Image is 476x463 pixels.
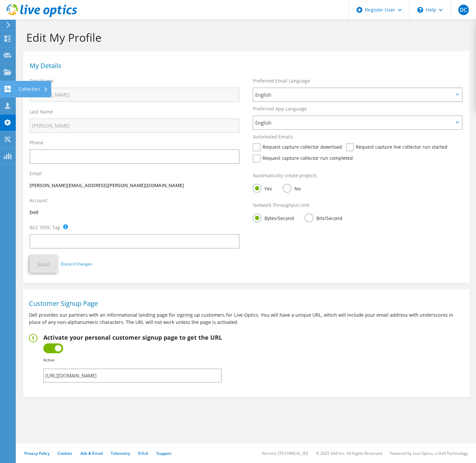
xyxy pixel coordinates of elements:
h1: Edit My Profile [26,31,463,44]
a: EULA [138,451,148,456]
label: First Name [30,78,54,84]
h1: My Details [30,62,460,69]
a: Telemetry [111,451,130,456]
label: Automatically create projects [253,172,317,179]
h1: Customer Signup Page [29,300,460,307]
label: Request capture collector run completed [253,155,352,162]
label: Account [30,197,47,204]
li: Powered by Live Optics, a Dell Technology [390,451,468,456]
label: Request capture collector download [253,143,342,151]
span: English [255,119,453,127]
label: Bits/Second [305,213,342,222]
svg: \n [417,7,423,13]
label: Automated Emails [253,134,293,140]
label: Phone [30,139,43,146]
label: Email [30,170,42,177]
h2: Activate your personal customer signup page to get the URL [43,334,222,341]
p: Dell [30,209,239,216]
label: Preferred Email Language [253,78,310,84]
label: Last Name [30,109,53,115]
a: Support [156,451,171,456]
a: Ads & Email [80,451,103,456]
label: Preferred App Language [253,106,306,112]
label: Network Throughput Unit [253,202,309,208]
div: Collectors [15,81,51,97]
button: Save [30,255,57,273]
a: Cookies [57,451,73,456]
label: No [283,184,300,192]
b: Active [43,357,55,363]
label: BCC SFDC Tag [30,224,60,231]
span: English [255,91,453,99]
a: Privacy Policy [24,451,50,456]
li: Version: [TECHNICAL_ID] [262,451,308,456]
label: Bytes/Second [253,213,294,222]
p: Dell provides our partners with an informational landing page for signing up customers for Live O... [29,311,464,326]
label: Request capture live collector run started [346,143,447,151]
p: [PERSON_NAME][EMAIL_ADDRESS][PERSON_NAME][DOMAIN_NAME] [30,182,239,189]
a: Discard Changes [61,260,92,268]
label: Yes [253,184,272,192]
li: © 2025 Dell Inc. All Rights Reserved [316,451,382,456]
span: DC [458,5,469,15]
